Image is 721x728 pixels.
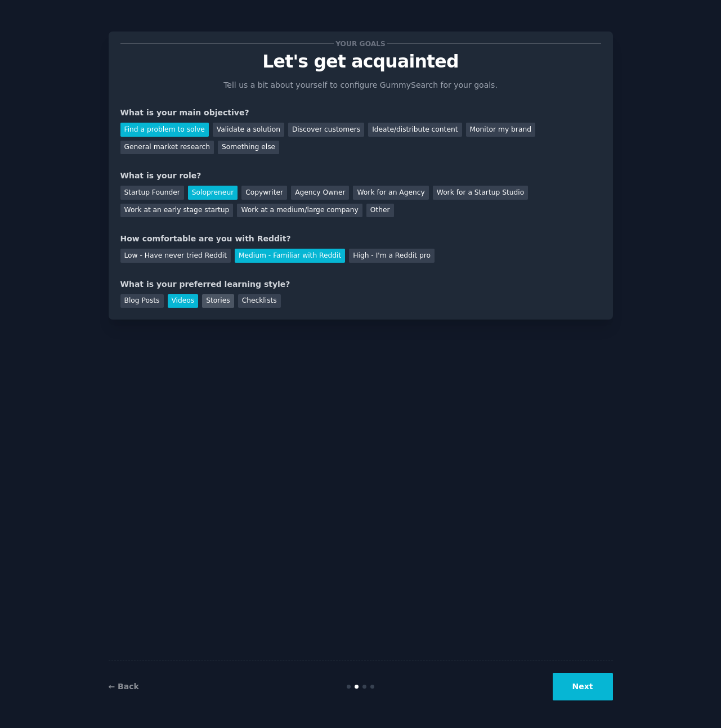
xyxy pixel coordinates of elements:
div: Ideate/distribute content [368,123,462,137]
div: Other [366,204,394,218]
div: Blog Posts [120,294,164,308]
div: Monitor my brand [466,123,535,137]
div: Work for an Agency [353,186,428,200]
div: Discover customers [288,123,364,137]
div: High - I'm a Reddit pro [349,249,435,263]
div: What is your preferred learning style? [120,278,601,290]
div: Checklists [238,294,281,308]
div: Stories [202,294,234,308]
button: Next [553,673,613,700]
a: ← Back [109,682,139,691]
div: What is your role? [120,170,601,182]
div: Copywriter [241,186,287,200]
div: Validate a solution [213,123,284,137]
div: Work at a medium/large company [237,204,362,218]
div: Medium - Familiar with Reddit [235,249,345,263]
p: Let's get acquainted [120,52,601,71]
div: Work at an early stage startup [120,204,234,218]
div: Work for a Startup Studio [433,186,528,200]
div: Find a problem to solve [120,123,209,137]
div: Low - Have never tried Reddit [120,249,231,263]
div: General market research [120,141,214,155]
div: Solopreneur [188,186,238,200]
div: How comfortable are you with Reddit? [120,233,601,245]
span: Your goals [334,38,388,50]
div: Startup Founder [120,186,184,200]
div: Something else [218,141,279,155]
div: Agency Owner [291,186,349,200]
div: Videos [168,294,199,308]
div: What is your main objective? [120,107,601,119]
p: Tell us a bit about yourself to configure GummySearch for your goals. [219,79,503,91]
